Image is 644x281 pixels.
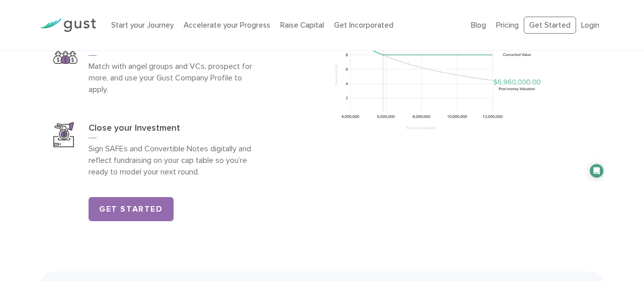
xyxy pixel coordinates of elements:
a: Login [581,21,599,30]
a: Raise Capital [280,21,324,30]
h3: Close your Investment [89,122,253,138]
a: Get Incorporated [334,21,393,30]
img: Gust Logo [40,19,96,32]
a: Get Started [524,17,576,34]
img: Find Your Funding [53,40,77,64]
a: Start your Journey [111,21,174,30]
p: Match with angel groups and VCs, prospect for more, and use your Gust Company Profile to apply. [89,60,253,95]
a: Blog [471,21,486,30]
p: Sign SAFEs and Convertible Notes digitally and reflect fundraising on your cap table so you’re re... [89,143,253,177]
a: Find Your FundingFind your FundingMatch with angel groups and VCs, prospect for more, and use you... [40,26,266,109]
a: Get Started [89,197,174,221]
img: Close Your Investment [53,122,74,147]
a: Close Your InvestmentClose your InvestmentSign SAFEs and Convertible Notes digitally and reflect ... [40,109,266,191]
a: Pricing [496,21,519,30]
a: Accelerate your Progress [184,21,270,30]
